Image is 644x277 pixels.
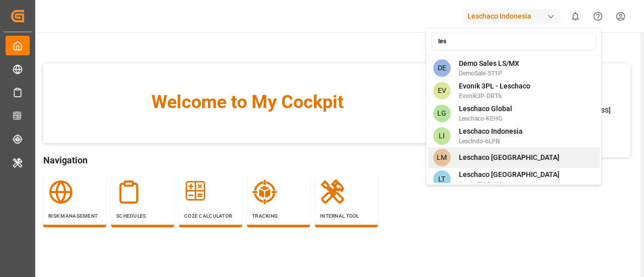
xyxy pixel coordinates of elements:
[433,82,451,100] span: EV
[459,126,523,137] span: Leschaco Indonesia
[459,104,512,114] span: Leschaco Global
[459,180,559,189] span: LeschaTH-3LNA
[433,149,451,166] span: LM
[459,169,559,180] span: Leschaco [GEOGRAPHIC_DATA]
[433,59,451,77] span: DE
[459,137,523,146] span: LescIndo-6LPN
[459,91,530,101] span: Evonik3P-DRT6
[433,127,451,145] span: LI
[459,58,519,69] span: Demo Sales LS/MX
[459,152,559,163] span: Leschaco [GEOGRAPHIC_DATA]
[459,114,512,123] span: Leschaco-KEHG
[432,33,596,50] input: Search an account...
[459,81,530,91] span: Evonik 3PL - Leschaco
[433,170,451,188] span: LT
[433,105,451,122] span: LG
[459,69,519,78] span: DemoSale-5T1P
